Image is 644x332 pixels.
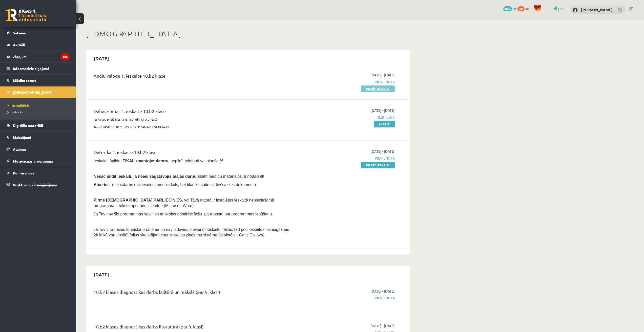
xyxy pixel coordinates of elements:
[8,110,71,114] a: Izlabotās
[370,323,395,328] span: [DATE] - [DATE]
[7,51,70,62] a: Ziņojumi185
[7,27,70,39] a: Sākums
[86,30,410,38] h1: [DEMOGRAPHIC_DATA]
[503,6,512,11] span: 4094
[13,42,25,47] span: Aktuāli
[8,103,30,107] span: Neizpildītās
[8,103,71,108] a: Neizpildītās
[7,39,70,51] a: Aktuāli
[89,52,114,64] h2: [DATE]
[299,156,395,161] span: Pievienota
[13,131,70,143] legend: Maksājumi
[513,6,517,10] span: mP
[94,212,273,216] span: Ja Tev nav šīs programmas sazinies ar skolas administrāciju pa e-pastu par programmas iegūšanu.
[94,72,292,82] div: Angļu valoda 1. ieskaite 10.b2 klase
[7,120,70,131] a: Digitālie materiāli
[13,31,26,35] span: Sākums
[94,183,257,187] span: - mājasdarbs nav iesniedzams kā fails, bet tikai kā saite uz tiešsaistes dokumentu.
[94,108,292,117] div: Dabaszinības 1. ieskaite 10.b2 klase
[299,115,395,120] span: Iesniegta
[361,162,395,168] a: Pildīt ieskaiti
[94,183,110,187] b: Atceries
[94,198,274,208] span: , vai Tavā datorā ir instalētas ieskaitē nepieciešamā programma – teksta apstrādes lietotne (Micr...
[94,198,182,202] span: Pirms [DEMOGRAPHIC_DATA] PĀRLIECINIES
[94,117,292,122] p: Ieskaites pildīšanas laiks 180 min. (3 stundas)
[7,63,70,74] a: Informatīvie ziņojumi
[13,51,70,62] legend: Ziņojumi
[370,149,395,154] span: [DATE] - [DATE]
[517,6,525,11] span: 281
[13,159,53,163] span: Motivācijas programma
[94,149,292,158] div: Datorika 1. ieskaite 10.b2 klase
[299,295,395,301] span: Pievienota
[374,121,395,127] a: Skatīt
[61,53,70,60] i: 185
[525,6,529,10] span: xp
[13,147,27,151] span: Atzīmes
[89,269,114,280] h2: [DATE]
[13,123,43,128] span: Digitālie materiāli
[120,159,168,163] b: , TIKAI izmantojot datoru
[370,72,395,78] span: [DATE] - [DATE]
[13,63,70,74] legend: Informatīvie ziņojumi
[361,85,395,92] a: Pildīt ieskaiti
[581,7,613,12] a: [PERSON_NAME]
[94,289,292,298] div: 10.b2 klases diagnostikas darbs kultūrā un mākslā (par 9. klasi)
[6,9,46,21] a: Rīgas 1. Tālmācības vidusskola
[13,78,37,83] span: Mācību resursi
[7,167,70,179] a: Konferences
[94,125,292,129] p: Tēma: PASAULE AP MUMS. NEREDZAMĀ DZĪVĀ PASAULE
[7,131,70,143] a: Maksājumi
[370,289,395,294] span: [DATE] - [DATE]
[13,171,34,175] span: Konferences
[7,86,70,98] a: [DEMOGRAPHIC_DATA]
[7,75,70,86] a: Mācību resursi
[13,183,57,187] span: Proktoringa izmēģinājums
[370,108,395,113] span: [DATE] - [DATE]
[13,90,53,95] span: [DEMOGRAPHIC_DATA]
[94,227,289,237] span: Ja Tev ir radusies tehniska problēma un nav izdevies pievienot ieskaitei failus, tad pēc ieskaite...
[503,6,517,10] a: 4094 mP
[7,143,70,155] a: Atzīmes
[7,179,70,191] a: Proktoringa izmēģinājums
[8,110,23,114] span: Izlabotās
[196,174,264,179] span: (skatīt mācību materiālos, 9.nodaļa)!!!
[517,6,531,10] a: 281 xp
[7,155,70,167] a: Motivācijas programma
[573,8,578,13] img: Daniels Legzdiņš
[94,174,196,179] span: Nesāc pildīt ieskaiti, ja neesi sagatavojis mājas darbu
[94,159,223,163] span: Ieskaite jāpilda , nepildīt telefonā vai planšetē!
[299,79,395,84] span: Pievienota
